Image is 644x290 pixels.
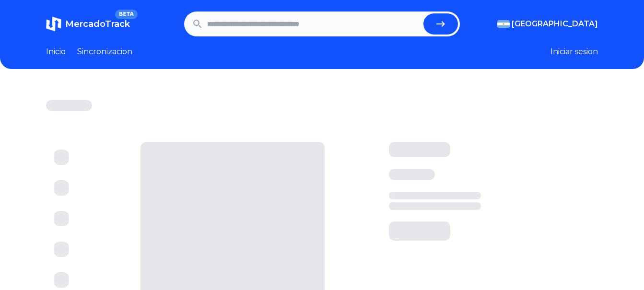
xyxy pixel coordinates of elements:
button: Iniciar sesion [550,46,598,58]
span: [GEOGRAPHIC_DATA] [512,18,598,30]
a: Inicio [46,46,66,58]
span: BETA [115,10,138,19]
a: Sincronizacion [77,46,132,58]
a: MercadoTrackBETA [46,16,130,32]
img: MercadoTrack [46,16,61,32]
span: MercadoTrack [65,19,130,29]
button: [GEOGRAPHIC_DATA] [497,18,598,30]
img: Argentina [497,20,510,28]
